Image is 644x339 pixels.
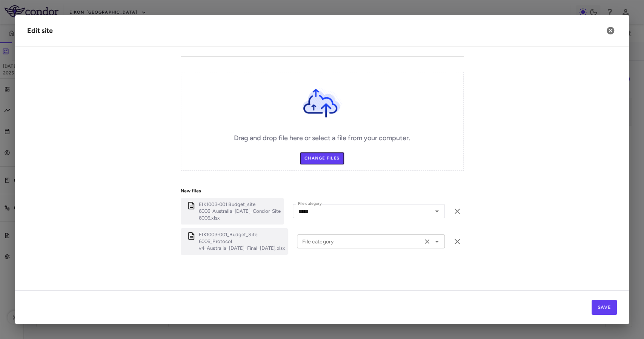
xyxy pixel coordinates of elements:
button: Clear [422,236,432,247]
button: Open [432,206,442,217]
p: EIK1003-001 Budget_site 6006_Australia_10May2024_Condor_Site 6006.xlsx [199,201,281,221]
button: Save [592,300,617,315]
button: Remove [451,235,464,248]
label: Change Files [300,152,344,164]
label: File category [298,201,321,207]
button: Remove [451,205,464,218]
button: Open [432,236,442,247]
p: EIK1003-001_Budget_Site 6006_Protocol v4_Australia_13 March 2025_Final_07Apr25.xlsx [199,231,285,252]
div: Edit site [27,26,53,36]
p: New files [181,187,464,194]
h6: Drag and drop file here or select a file from your computer. [234,133,410,143]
